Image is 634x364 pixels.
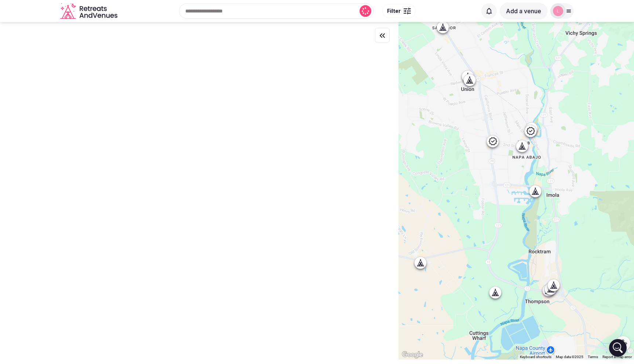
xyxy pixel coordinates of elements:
[520,354,551,360] button: Keyboard shortcuts
[609,339,627,357] div: Open Intercom Messenger
[500,7,547,15] a: Add a venue
[400,350,425,360] a: Open this area in Google Maps (opens a new window)
[387,7,401,15] span: Filter
[588,355,598,359] a: Terms (opens in new tab)
[602,355,632,359] a: Report a map error
[60,3,119,19] svg: Retreats and Venues company logo
[382,4,416,18] button: Filter
[616,336,630,351] button: Map camera controls
[500,3,547,19] button: Add a venue
[60,3,119,19] a: Visit the homepage
[553,6,563,16] img: Luwam Beyin
[556,355,583,359] span: Map data ©2025
[400,350,425,360] img: Google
